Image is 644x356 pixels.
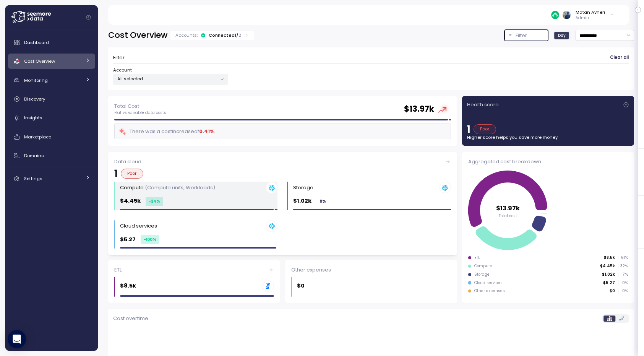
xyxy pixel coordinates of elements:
[175,32,198,38] p: Accounts:
[618,255,628,260] p: 61 %
[120,281,136,290] p: $8.5k
[113,67,132,74] label: Account
[499,213,517,218] tspan: Total cost
[84,15,93,20] button: Collapse navigation
[120,197,141,205] p: $4.45k
[8,54,95,69] a: Cost Overview
[8,91,95,107] a: Discovery
[404,104,434,115] h2: $ 13.97k
[199,128,214,135] div: 0.41 %
[114,169,118,179] p: 1
[293,184,313,192] div: Storage
[618,280,628,286] p: 0 %
[504,30,548,41] button: Filter
[600,263,615,269] p: $4.45k
[114,266,274,274] div: ETL
[603,280,615,286] p: $5.27
[238,32,241,38] p: 2
[8,148,95,163] a: Domains
[474,280,503,286] div: Cloud services
[118,127,214,136] div: There was a cost increase of
[468,158,628,166] div: Aggregated cost breakdown
[618,272,628,277] p: 7 %
[121,169,143,179] div: Poor
[474,255,480,260] div: ETL
[117,76,217,82] p: All selected
[24,77,48,83] span: Monitoring
[467,134,629,140] p: Higher score helps you save more money
[108,30,167,41] h2: Cost Overview
[610,52,629,63] button: Clear all
[120,235,136,244] p: $5.27
[8,73,95,88] a: Monitoring
[108,152,457,255] a: Data cloud1PoorCompute (Compute units, Workloads)$4.45k-34%Storage $1.02k0%Cloud services $5.27-100%
[24,153,44,159] span: Domains
[114,110,166,115] p: Flat vs variable data costs
[551,11,559,19] img: 687cba7b7af778e9efcde14e.PNG
[8,171,95,186] a: Settings
[113,315,148,322] p: Cost overtime
[563,11,571,19] img: ALV-UjWwOUUr5_2X2Lo9yuWyaEl9YwcVyGxYfI80OVEKul8vUY9eVU-6SRVFyi0kwxtP7j5oPBIxUOySGQruSdYJRfsAmx3NB...
[576,9,605,15] div: Matan Avneri
[516,32,527,39] p: Filter
[146,197,163,206] div: -34 %
[610,288,615,294] p: $0
[496,204,520,213] tspan: $13.97k
[145,184,215,191] p: (Compute units, Workloads)
[610,53,629,63] span: Clear all
[618,263,628,269] p: 32 %
[108,260,280,303] a: ETL$8.5k
[602,272,615,277] p: $1.02k
[291,266,451,274] div: Other expenses
[113,54,125,62] p: Filter
[114,158,451,166] div: Data cloud
[8,129,95,145] a: Marketplace
[618,288,628,294] p: 0 %
[474,272,490,277] div: Storage
[24,96,45,102] span: Discovery
[576,15,605,21] p: Admin
[8,111,95,126] a: Insights
[120,184,215,192] div: Compute
[24,58,55,64] span: Cost Overview
[474,288,505,294] div: Other expenses
[8,330,26,348] div: Open Intercom Messenger
[467,101,499,109] p: Health score
[114,102,166,110] p: Total Cost
[170,31,254,40] div: Accounts:Connected1/2
[141,235,159,244] div: -100 %
[474,263,492,269] div: Compute
[293,197,311,205] p: $1.02k
[474,124,496,134] div: Poor
[297,281,305,290] p: $0
[467,124,470,134] p: 1
[8,35,95,50] a: Dashboard
[24,39,49,46] span: Dashboard
[604,255,615,260] p: $8.5k
[24,115,42,121] span: Insights
[24,134,51,140] span: Marketplace
[558,33,566,38] span: Day
[24,176,42,182] span: Settings
[316,197,329,206] div: 0 %
[120,222,157,230] div: Cloud services
[209,32,241,38] div: Connected 1 /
